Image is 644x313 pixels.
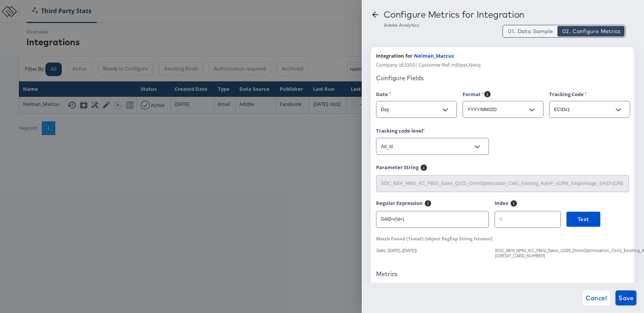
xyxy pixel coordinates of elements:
span: Match Found ( 1 total): [376,235,424,242]
span: Neiman_Marcus [414,52,454,60]
span: Integration for [376,52,413,60]
span: Test [578,215,589,224]
label: Index [495,200,509,209]
button: Configure Metrics [557,26,624,37]
button: Open [440,104,451,116]
span: 02. Configure Metrics [562,27,620,35]
span: Cancel [586,293,607,303]
input: 0 [495,208,560,224]
button: Open [526,104,537,116]
label: Date [376,90,391,98]
label: Parameter String [376,164,419,173]
span: Company id: 3353 | Customer Ref: mEtpeLNwIq [376,61,481,69]
span: Save [618,293,633,303]
span: 01. Data Sample [508,27,553,35]
div: Configure Fields [376,74,629,82]
input: \d+[^x] [376,208,489,224]
div: Metrics [376,270,629,278]
label: Tracking code level [376,127,425,134]
button: Data Sample [504,26,557,37]
div: Adobe Analytics [384,22,635,28]
a: Test [566,212,600,235]
div: Configure Metrics for Integration [384,9,524,20]
button: Test [566,212,600,227]
input: e.g. SAID= [376,173,629,189]
label: Tracking Code [549,90,587,98]
button: Open [472,141,483,153]
div: Date: [DATE], ([DATE]) [376,248,489,258]
label: Format [463,90,484,100]
button: Save [615,290,636,305]
div: [object RegExp String Iterator] [376,235,492,242]
button: Cancel [583,290,610,305]
button: Open [613,104,624,116]
label: Regular Expression [376,200,423,209]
